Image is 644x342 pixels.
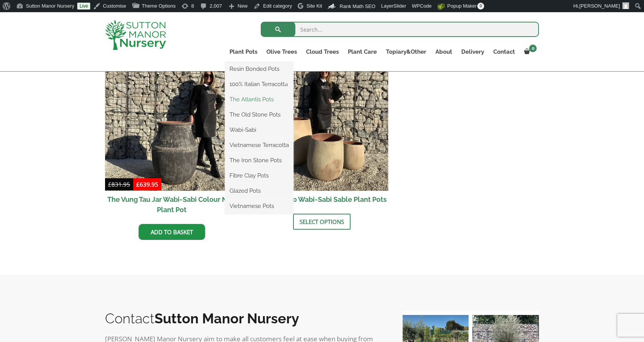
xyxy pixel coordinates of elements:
[105,58,239,191] img: The Vung Tau Jar Wabi-Sabi Colour Noir Plant Pot
[225,155,293,166] a: The Iron Stone Pots
[225,200,293,212] a: Vietnamese Pots
[105,310,387,326] h2: Contact
[225,170,293,181] a: Fibre Clay Pots
[431,46,457,57] a: About
[105,20,166,50] img: logo
[225,63,293,75] a: Resin Bonded Pots
[381,46,431,57] a: Topiary&Other
[489,46,520,57] a: Contact
[225,139,293,151] a: Vietnamese Terracotta
[108,181,112,188] span: £
[136,181,158,188] bdi: 639.95
[225,124,293,136] a: Wabi-Sabi
[579,3,620,9] span: [PERSON_NAME]
[255,191,389,208] h2: The Can Tho Wabi-Sabi Sable Plant Pots
[225,185,293,197] a: Glazed Pots
[477,3,484,10] span: 0
[255,58,389,208] a: Sale! The Can Tho Wabi-Sabi Sable Plant Pots
[306,3,322,9] span: Site Kit
[261,22,539,37] input: Search...
[340,3,375,9] span: Rank Math SEO
[225,46,262,57] a: Plant Pots
[457,46,489,57] a: Delivery
[293,214,351,230] a: Select options for “The Can Tho Wabi-Sabi Sable Plant Pots”
[225,94,293,105] a: The Atlantis Pots
[301,46,343,57] a: Cloud Trees
[105,58,239,219] a: Sale! The Vung Tau Jar Wabi-Sabi Colour Noir Plant Pot
[520,46,539,57] a: 0
[262,46,301,57] a: Olive Trees
[155,310,299,326] b: Sutton Manor Nursery
[136,181,140,188] span: £
[529,45,537,52] span: 0
[77,3,90,10] a: Live
[343,46,381,57] a: Plant Care
[225,78,293,90] a: 100% Italian Terracotta
[108,181,130,188] bdi: 831.95
[225,109,293,120] a: The Old Stone Pots
[139,224,205,240] a: Add to basket: “The Vung Tau Jar Wabi-Sabi Colour Noir Plant Pot”
[255,58,389,191] img: The Can Tho Wabi-Sabi Sable Plant Pots
[105,191,239,218] h2: The Vung Tau Jar Wabi-Sabi Colour Noir Plant Pot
